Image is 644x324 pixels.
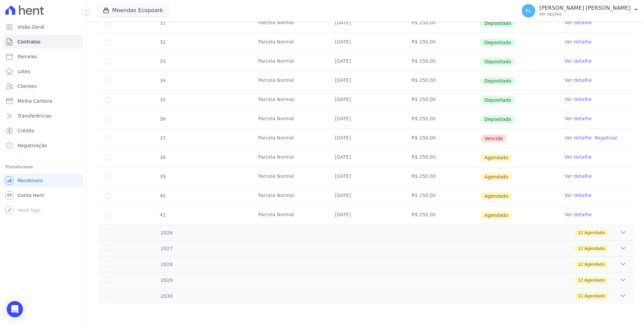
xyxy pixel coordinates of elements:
[327,14,403,33] td: [DATE]
[404,14,480,33] td: R$ 250,00
[539,5,631,11] p: [PERSON_NAME] [PERSON_NAME]
[159,193,166,198] span: 40
[5,163,80,171] div: Plataformas
[159,59,166,64] span: 33
[565,134,592,141] a: Ver detalhe
[578,293,583,299] span: 11
[404,167,480,186] td: R$ 250,00
[584,246,605,252] span: Agendado
[565,96,592,103] a: Ver detalhe
[159,20,166,26] span: 31
[404,110,480,129] td: R$ 250,00
[327,91,403,109] td: [DATE]
[250,206,327,225] td: Parcela Normal
[105,193,110,199] input: default
[584,230,605,236] span: Agendado
[404,129,480,148] td: R$ 250,00
[159,135,166,141] span: 37
[3,50,83,63] a: Parcelas
[105,136,110,141] input: default
[159,155,166,160] span: 38
[159,116,166,122] span: 36
[159,97,166,102] span: 35
[404,148,480,167] td: R$ 250,00
[565,211,592,218] a: Ver detalhe
[565,77,592,84] a: Ver detalhe
[159,78,166,83] span: 34
[18,142,47,149] span: Negativação
[565,38,592,45] a: Ver detalhe
[105,213,110,218] input: default
[584,277,605,283] span: Agendado
[105,21,110,26] input: Só é possível selecionar pagamentos em aberto
[404,91,480,109] td: R$ 250,00
[250,52,327,71] td: Parcela Normal
[327,206,403,225] td: [DATE]
[480,173,512,181] span: Agendado
[3,124,83,137] a: Crédito
[404,187,480,205] td: R$ 250,00
[565,58,592,64] a: Ver detalhe
[565,192,592,199] a: Ver detalhe
[404,52,480,71] td: R$ 250,00
[584,261,605,267] span: Agendado
[480,58,515,66] span: Depositado
[250,167,327,186] td: Parcela Normal
[565,19,592,26] a: Ver detalhe
[3,35,83,48] a: Contratos
[327,33,403,52] td: [DATE]
[3,109,83,123] a: Transferências
[105,59,110,64] input: Só é possível selecionar pagamentos em aberto
[480,38,515,46] span: Depositado
[578,246,583,252] span: 12
[404,206,480,225] td: R$ 250,00
[250,148,327,167] td: Parcela Normal
[3,79,83,93] a: Clientes
[250,187,327,205] td: Parcela Normal
[480,154,512,162] span: Agendado
[480,192,512,200] span: Agendado
[105,97,110,103] input: Só é possível selecionar pagamentos em aberto
[404,71,480,90] td: R$ 250,00
[18,24,44,30] span: Visão Geral
[578,261,583,267] span: 12
[516,1,644,20] button: RL [PERSON_NAME] [PERSON_NAME] Ver opções
[18,98,52,104] span: Minha Carteira
[159,212,166,218] span: 41
[480,19,515,27] span: Depositado
[105,40,110,45] input: Só é possível selecionar pagamentos em aberto
[159,39,166,45] span: 32
[565,154,592,160] a: Ver detalhe
[18,68,30,75] span: Lotes
[3,189,83,202] a: Conta Hent
[250,14,327,33] td: Parcela Normal
[18,127,35,134] span: Crédito
[18,177,43,184] span: Recebíveis
[159,174,166,179] span: 39
[327,71,403,90] td: [DATE]
[525,8,532,13] span: RL
[594,135,618,140] a: Negativar
[565,173,592,180] a: Ver detalhe
[250,91,327,109] td: Parcela Normal
[480,96,515,104] span: Depositado
[3,139,83,152] a: Negativação
[327,148,403,167] td: [DATE]
[327,167,403,186] td: [DATE]
[3,94,83,108] a: Minha Carteira
[18,38,40,45] span: Contratos
[18,112,52,119] span: Transferências
[578,230,583,236] span: 12
[105,78,110,84] input: Só é possível selecionar pagamentos em aberto
[250,33,327,52] td: Parcela Normal
[3,174,83,187] a: Recebíveis
[105,117,110,122] input: Só é possível selecionar pagamentos em aberto
[539,11,631,17] p: Ver opções
[250,129,327,148] td: Parcela Normal
[327,129,403,148] td: [DATE]
[18,83,36,90] span: Clientes
[480,134,507,142] span: Vencido
[105,174,110,180] input: default
[480,77,515,85] span: Depositado
[250,71,327,90] td: Parcela Normal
